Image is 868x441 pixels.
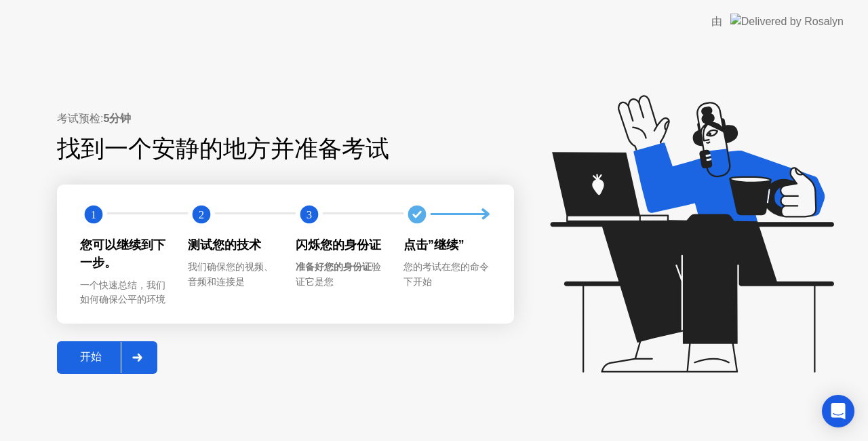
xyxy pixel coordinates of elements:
div: 一个快速总结，我们如何确保公平的环境 [80,278,166,307]
div: 验证它是您 [296,260,382,289]
text: 1 [91,208,96,221]
div: 闪烁您的身份证 [296,236,382,254]
b: 准备好您的身份证 [296,261,372,272]
div: 由 [711,14,722,30]
div: 开始 [61,350,121,364]
div: 考试预检: [57,111,514,127]
text: 2 [199,208,204,221]
div: 测试您的技术 [188,236,274,254]
div: 找到一个安静的地方并准备考试 [57,131,514,167]
button: 开始 [57,341,157,374]
div: 点击”继续” [403,236,490,254]
div: 您的考试在您的命令下开始 [403,260,490,289]
div: Open Intercom Messenger [822,395,854,427]
div: 您可以继续到下一步。 [80,236,166,272]
div: 我们确保您的视频、音频和连接是 [188,260,274,289]
text: 3 [307,208,312,221]
b: 5分钟 [103,113,131,124]
img: Delivered by Rosalyn [730,14,844,29]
